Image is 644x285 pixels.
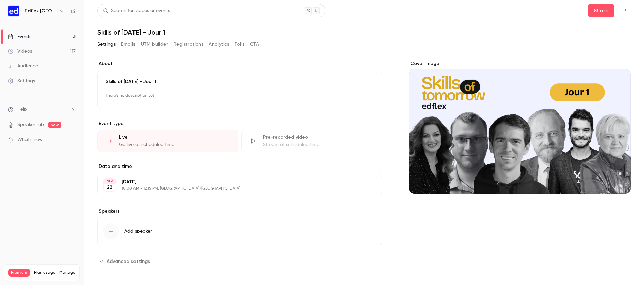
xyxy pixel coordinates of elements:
span: What's new [17,136,43,143]
span: new [48,122,61,128]
label: Cover image [409,60,631,67]
button: Share [588,4,614,17]
div: SEP [104,179,116,184]
button: Advanced settings [97,256,154,267]
span: Add speaker [124,228,152,235]
button: CTA [250,39,259,50]
div: Settings [8,78,35,84]
label: Speakers [97,208,382,215]
div: LiveGo live at scheduled time [97,130,238,152]
button: Analytics [209,39,229,50]
button: UTM builder [141,39,168,50]
p: There's no description yet [106,90,374,101]
p: 10:00 AM - 12:15 PM, [GEOGRAPHIC_DATA]/[GEOGRAPHIC_DATA] [122,186,346,191]
section: Advanced settings [97,256,382,267]
span: Premium [8,269,30,277]
div: Events [8,33,31,40]
p: [DATE] [122,179,346,185]
a: Manage [59,270,75,275]
div: Stream at scheduled time [263,141,374,148]
div: Pre-recorded video [263,134,374,141]
div: Go live at scheduled time [119,141,230,148]
a: SpeakerHub [17,121,44,128]
p: Skills of [DATE] - Jour 1 [106,78,374,85]
button: Add speaker [97,218,382,245]
span: Help [17,106,27,113]
button: Emails [121,39,135,50]
li: help-dropdown-opener [8,106,76,113]
div: Pre-recorded videoStream at scheduled time [241,130,382,152]
div: Audience [8,63,38,69]
span: Advanced settings [107,258,150,265]
p: 22 [107,184,112,191]
div: Live [119,134,230,141]
h6: Edflex [GEOGRAPHIC_DATA] [25,8,56,14]
button: Settings [97,39,116,50]
div: Videos [8,48,32,55]
iframe: Noticeable Trigger [68,137,76,143]
div: Search for videos or events [103,7,170,14]
p: Event type [97,120,382,127]
label: Date and time [97,163,382,170]
label: About [97,60,382,67]
span: Plan usage [34,270,55,275]
h1: Skills of [DATE] - Jour 1 [97,28,631,36]
button: Polls [235,39,245,50]
img: Edflex France [8,6,19,16]
section: Cover image [409,60,631,194]
button: Registrations [173,39,203,50]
